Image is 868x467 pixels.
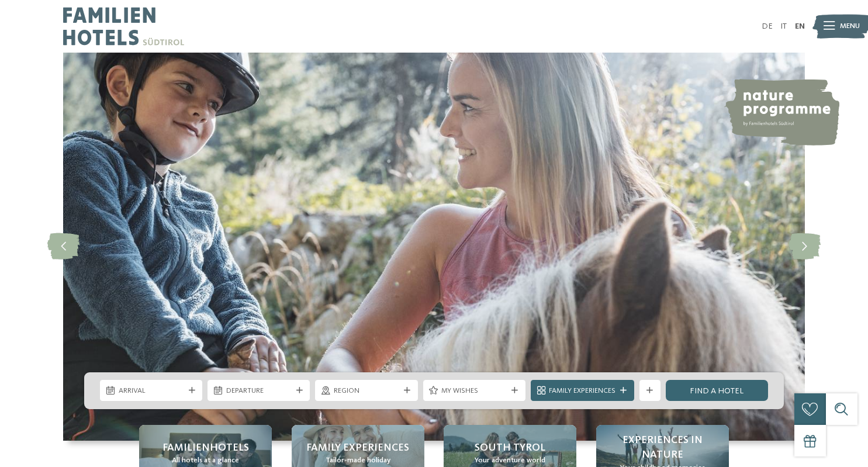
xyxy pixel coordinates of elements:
[441,386,507,396] span: My wishes
[226,386,292,396] span: Departure
[795,22,805,30] a: EN
[607,433,718,462] span: Experiences in nature
[840,21,860,32] span: Menu
[162,441,249,455] span: Familienhotels
[119,386,184,396] span: Arrival
[172,455,239,466] span: All hotels at a glance
[334,386,399,396] span: Region
[666,380,768,401] a: Find a hotel
[724,79,839,146] img: nature programme by Familienhotels Südtirol
[549,386,615,396] span: Family Experiences
[306,441,409,455] span: Family Experiences
[780,22,787,30] a: IT
[326,455,390,466] span: Tailor-made holiday
[63,53,805,441] img: Familienhotels Südtirol: The happy family places!
[762,22,773,30] a: DE
[475,455,545,466] span: Your adventure world
[475,441,545,455] span: South Tyrol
